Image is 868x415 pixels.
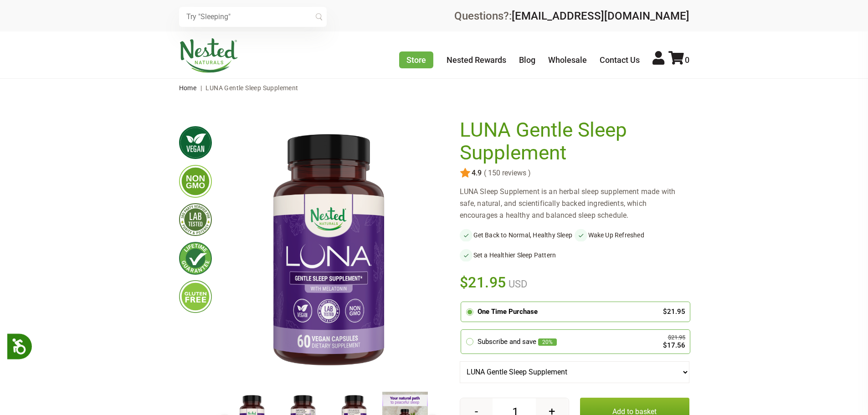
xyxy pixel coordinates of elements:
h1: LUNA Gentle Sleep Supplement [460,119,685,164]
a: Store [399,51,433,68]
li: Wake Up Refreshed [575,229,689,241]
span: 0 [685,55,689,65]
img: lifetimeguarantee [179,242,212,275]
nav: breadcrumbs [179,79,689,97]
img: Nested Naturals [179,38,238,73]
img: vegan [179,126,212,159]
input: Try "Sleeping" [179,7,327,27]
img: thirdpartytested [179,203,212,236]
span: | [198,84,204,92]
span: USD [506,278,527,290]
span: LUNA Gentle Sleep Supplement [205,84,298,92]
a: [EMAIL_ADDRESS][DOMAIN_NAME] [512,10,689,22]
li: Set a Healthier Sleep Pattern [460,249,575,261]
a: Blog [519,55,535,65]
span: 4.9 [471,169,482,177]
img: gmofree [179,165,212,198]
a: Contact Us [600,55,640,65]
img: LUNA Gentle Sleep Supplement [226,119,431,384]
a: Home [179,84,197,92]
a: Nested Rewards [447,55,506,65]
a: Wholesale [548,55,587,65]
div: LUNA Sleep Supplement is an herbal sleep supplement made with safe, natural, and scientifically b... [460,186,689,221]
span: ( 150 reviews ) [482,169,531,177]
a: 0 [668,55,689,65]
img: glutenfree [179,280,212,313]
div: Questions?: [454,10,689,21]
li: Get Back to Normal, Healthy Sleep [460,229,575,241]
span: $21.95 [460,272,507,292]
img: star.svg [460,168,471,179]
